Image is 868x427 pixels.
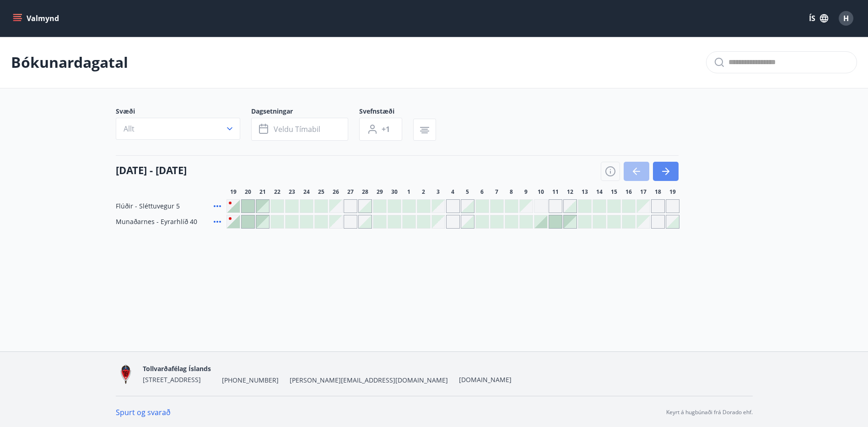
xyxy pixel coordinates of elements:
div: Gráir dagar eru ekki bókanlegir [636,199,650,213]
span: [PERSON_NAME][EMAIL_ADDRESS][DOMAIN_NAME] [290,376,448,385]
span: Svæði [116,107,251,118]
button: menu [11,10,63,27]
div: Gráir dagar eru ekki bókanlegir [534,199,548,213]
span: Dagsetningar [251,107,359,118]
span: 12 [567,188,573,196]
span: Allt [124,124,135,134]
span: 21 [259,188,266,196]
span: [PHONE_NUMBER] [222,376,279,385]
span: 22 [274,188,280,196]
span: 5 [466,188,469,196]
span: 4 [451,188,454,196]
span: 17 [640,188,647,196]
button: H [835,7,857,29]
button: ÍS [804,10,833,27]
span: 14 [596,188,603,196]
a: Spurt og svarað [116,407,171,417]
span: 19 [230,188,237,196]
span: 10 [538,188,544,196]
div: Gráir dagar eru ekki bókanlegir [329,199,343,213]
span: 9 [524,188,528,196]
span: 27 [347,188,354,196]
span: 26 [333,188,339,196]
span: 7 [495,188,498,196]
span: 28 [362,188,368,196]
span: 15 [611,188,617,196]
div: Gráir dagar eru ekki bókanlegir [431,215,445,229]
span: 16 [625,188,632,196]
button: Veldu tímabil [251,118,348,141]
div: Gráir dagar eru ekki bókanlegir [446,215,460,229]
div: Gráir dagar eru ekki bókanlegir [519,199,533,213]
div: Gráir dagar eru ekki bókanlegir [651,199,665,213]
p: Keyrt á hugbúnaði frá Dorado ehf. [666,408,753,416]
div: Gráir dagar eru ekki bókanlegir [446,199,460,213]
span: H [843,13,849,23]
div: Gráir dagar eru ekki bókanlegir [549,199,562,213]
div: Gráir dagar eru ekki bókanlegir [666,199,679,213]
span: [STREET_ADDRESS] [143,375,201,384]
span: +1 [382,124,390,134]
span: 20 [245,188,251,196]
span: Svefnstæði [359,107,413,118]
button: Allt [116,118,240,140]
span: 24 [303,188,310,196]
button: +1 [359,118,402,141]
div: Gráir dagar eru ekki bókanlegir [344,215,357,229]
span: 30 [391,188,398,196]
span: Munaðarnes - Eyrarhlíð 40 [116,217,197,226]
span: 3 [437,188,440,196]
div: Gráir dagar eru ekki bókanlegir [344,199,357,213]
span: 1 [407,188,410,196]
img: gNGvRfkBpV9U19LDnqSDIKdSC1DjkwNjNalYspOh.png [116,364,135,384]
span: 19 [669,188,676,196]
div: Gráir dagar eru ekki bókanlegir [329,215,343,229]
span: 23 [289,188,295,196]
span: 11 [552,188,559,196]
span: 6 [480,188,484,196]
span: 8 [510,188,513,196]
span: 18 [655,188,661,196]
span: 29 [377,188,383,196]
span: Tollvarðafélag Íslands [143,364,211,373]
h4: [DATE] - [DATE] [116,163,187,177]
a: [DOMAIN_NAME] [459,375,512,384]
p: Bókunardagatal [11,52,128,72]
span: 25 [318,188,324,196]
div: Gráir dagar eru ekki bókanlegir [636,215,650,229]
div: Gráir dagar eru ekki bókanlegir [431,199,445,213]
div: Gráir dagar eru ekki bókanlegir [651,215,665,229]
span: 2 [422,188,425,196]
span: 13 [582,188,588,196]
span: Flúðir - Sléttuvegur 5 [116,202,180,211]
span: Veldu tímabil [274,124,320,134]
